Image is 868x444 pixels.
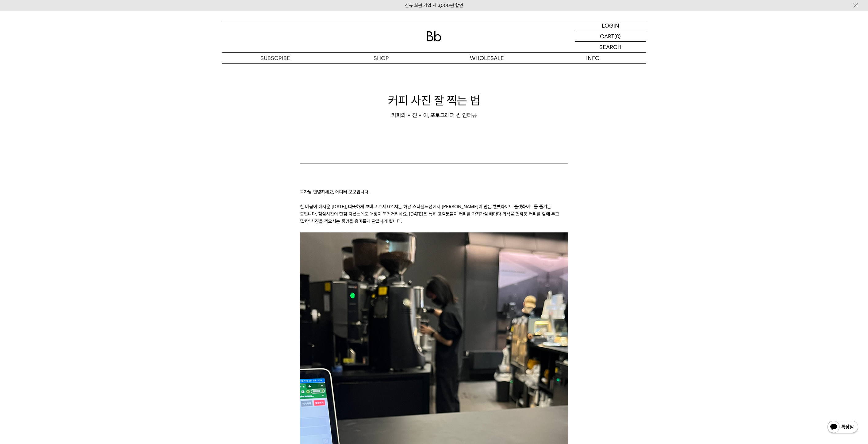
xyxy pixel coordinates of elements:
p: 찬 바람이 매서운 [DATE], 따뜻하게 보내고 계세요? 저는 하남 스타필드점에서 [PERSON_NAME]이 만든 벨벳화이트 플랫화이트를 즐기는 중입니다. 점심시간이 한참 지... [300,203,568,225]
p: WHOLESALE [434,53,540,63]
a: 신규 회원 가입 시 3,000원 할인 [405,3,463,8]
img: 카카오톡 채널 1:1 채팅 버튼 [827,420,859,435]
p: (0) [614,31,621,41]
a: CART (0) [575,31,646,42]
p: INFO [540,53,646,63]
p: CART [600,31,614,41]
a: SUBSCRIBE [222,53,328,63]
h1: 커피 사진 잘 찍는 법 [222,92,646,109]
div: 커피와 사진 사이, 포토그래퍼 씬 인터뷰 [222,112,646,119]
p: 독자님 안녕하세요, 에디터 모모입니다. [300,188,568,196]
img: 로고 [427,31,441,41]
p: LOGIN [602,20,619,31]
a: LOGIN [575,20,646,31]
p: SEARCH [599,42,621,52]
a: SHOP [328,53,434,63]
